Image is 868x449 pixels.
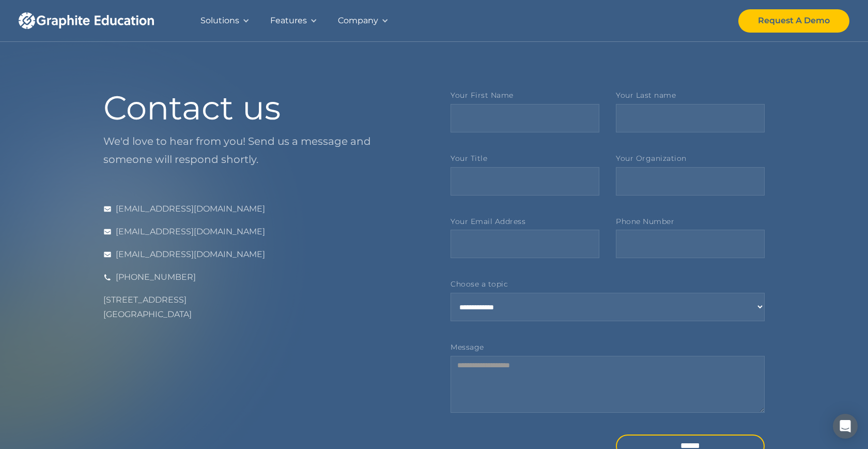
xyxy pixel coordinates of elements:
a: [PHONE_NUMBER] [103,270,417,285]
div: [STREET_ADDRESS] [GEOGRAPHIC_DATA] [103,293,417,322]
label: Your Title [451,154,599,163]
div: Features [270,13,307,28]
a: [EMAIL_ADDRESS][DOMAIN_NAME] [103,247,417,262]
div: Open Intercom Messenger [833,414,858,439]
a: [EMAIL_ADDRESS][DOMAIN_NAME] [103,224,417,239]
div: [PHONE_NUMBER] [116,270,196,285]
a: [EMAIL_ADDRESS][DOMAIN_NAME] [103,202,417,216]
label: Message [451,343,765,352]
div: Solutions [200,13,239,28]
p: We'd love to hear from you! Send us a message and someone will respond shortly. [103,132,417,169]
div: [EMAIL_ADDRESS][DOMAIN_NAME] [116,247,265,262]
label: Your Last name [616,91,765,100]
label: Your Organization [616,154,765,163]
h1: Contact us [103,91,417,124]
a: Request A Demo [738,9,849,33]
label: Your Email Address [451,217,599,226]
label: Choose a topic [451,280,765,289]
div: Request A Demo [758,13,830,28]
div: Company [338,13,378,28]
label: Phone Number [616,217,765,226]
div: [EMAIL_ADDRESS][DOMAIN_NAME] [116,224,265,239]
div: [EMAIL_ADDRESS][DOMAIN_NAME] [116,202,265,216]
label: Your First Name [451,91,599,100]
